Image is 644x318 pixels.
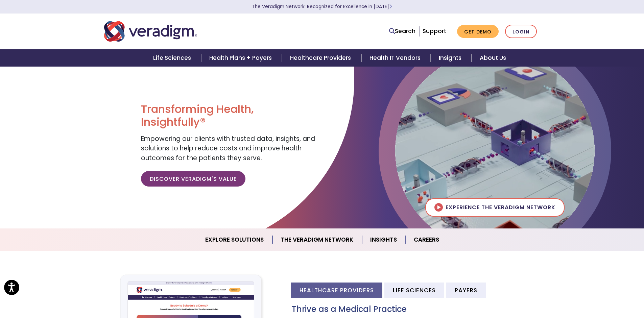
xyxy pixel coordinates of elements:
li: Life Sciences [384,283,444,298]
a: Insights [431,49,472,67]
a: Support [423,27,446,35]
a: Login [505,25,537,39]
a: The Veradigm Network [272,231,362,248]
a: Life Sciences [145,49,201,67]
h1: Transforming Health, Insightfully® [141,103,317,129]
a: Careers [406,231,447,248]
a: Health Plans + Payers [201,49,282,67]
a: Search [389,27,415,36]
a: Explore Solutions [197,231,272,248]
span: Empowering our clients with trusted data, insights, and solutions to help reduce costs and improv... [141,134,315,163]
span: Learn More [389,3,392,10]
a: Insights [362,231,406,248]
a: Get Demo [457,25,499,38]
h3: Thrive as a Medical Practice [292,304,540,314]
img: Veradigm logo [104,20,197,43]
a: Discover Veradigm's Value [141,171,245,187]
li: Healthcare Providers [291,283,382,298]
a: Health IT Vendors [361,49,431,67]
a: The Veradigm Network: Recognized for Excellence in [DATE]Learn More [252,3,392,10]
li: Payers [446,283,486,298]
a: About Us [472,49,514,67]
a: Healthcare Providers [282,49,361,67]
